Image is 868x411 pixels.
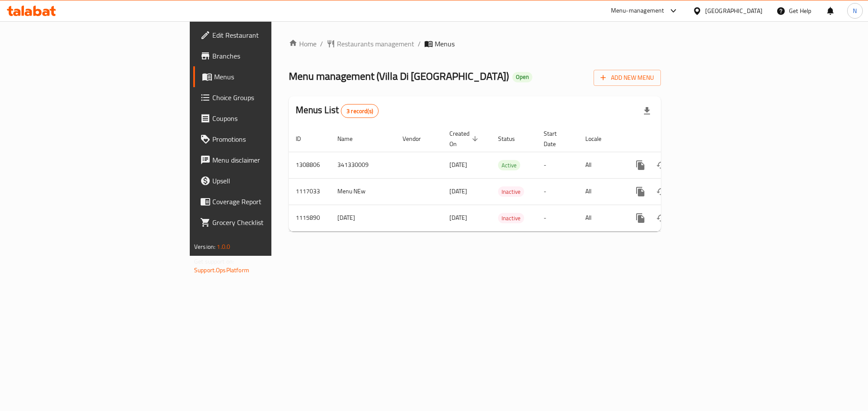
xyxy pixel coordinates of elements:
[623,126,720,152] th: Actions
[537,178,578,205] td: -
[212,155,328,165] span: Menu disclaimer
[449,212,467,223] span: [DATE]
[194,256,234,267] span: Get support on:
[435,39,455,49] span: Menus
[212,176,328,186] span: Upsell
[585,134,613,144] span: Locale
[498,160,520,170] span: Active
[498,187,524,197] span: Inactive
[212,113,328,124] span: Coupons
[296,104,379,118] h2: Menus List
[217,241,230,252] span: 1.0.0
[498,134,526,144] span: Status
[296,134,312,144] span: ID
[651,208,672,228] button: Change Status
[341,107,378,115] span: 3 record(s)
[578,152,623,178] td: All
[449,128,481,149] span: Created On
[193,170,335,191] a: Upsell
[630,181,651,202] button: more
[449,159,467,170] span: [DATE]
[212,30,328,40] span: Edit Restaurant
[193,212,335,233] a: Grocery Checklist
[594,70,661,86] button: Add New Menu
[337,39,414,49] span: Restaurants management
[330,205,396,231] td: [DATE]
[651,155,672,176] button: Change Status
[512,73,532,81] span: Open
[212,217,328,228] span: Grocery Checklist
[611,6,664,16] div: Menu-management
[194,264,249,276] a: Support.OpsPlatform
[853,6,857,16] span: N
[337,134,364,144] span: Name
[193,87,335,108] a: Choice Groups
[193,129,335,150] a: Promotions
[212,134,328,144] span: Promotions
[327,39,414,49] a: Restaurants management
[537,152,578,178] td: -
[289,66,509,86] span: Menu management ( Villa Di [GEOGRAPHIC_DATA] )
[537,205,578,231] td: -
[212,196,328,207] span: Coverage Report
[578,178,623,205] td: All
[330,152,396,178] td: 341330009
[289,126,720,232] table: enhanced table
[193,25,335,46] a: Edit Restaurant
[214,72,328,82] span: Menus
[418,39,421,49] li: /
[193,108,335,129] a: Coupons
[194,241,215,252] span: Version:
[498,213,524,223] div: Inactive
[403,134,432,144] span: Vendor
[341,104,379,118] div: Total records count
[601,72,654,83] span: Add New Menu
[449,186,467,197] span: [DATE]
[289,39,661,49] nav: breadcrumb
[578,205,623,231] td: All
[193,150,335,170] a: Menu disclaimer
[212,51,328,61] span: Branches
[630,208,651,228] button: more
[330,178,396,205] td: Menu NEw
[651,181,672,202] button: Change Status
[705,6,762,16] div: [GEOGRAPHIC_DATA]
[193,191,335,212] a: Coverage Report
[512,72,532,82] div: Open
[498,213,524,223] span: Inactive
[630,155,651,176] button: more
[212,92,328,103] span: Choice Groups
[637,101,657,121] div: Export file
[544,128,568,149] span: Start Date
[193,46,335,66] a: Branches
[193,66,335,87] a: Menus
